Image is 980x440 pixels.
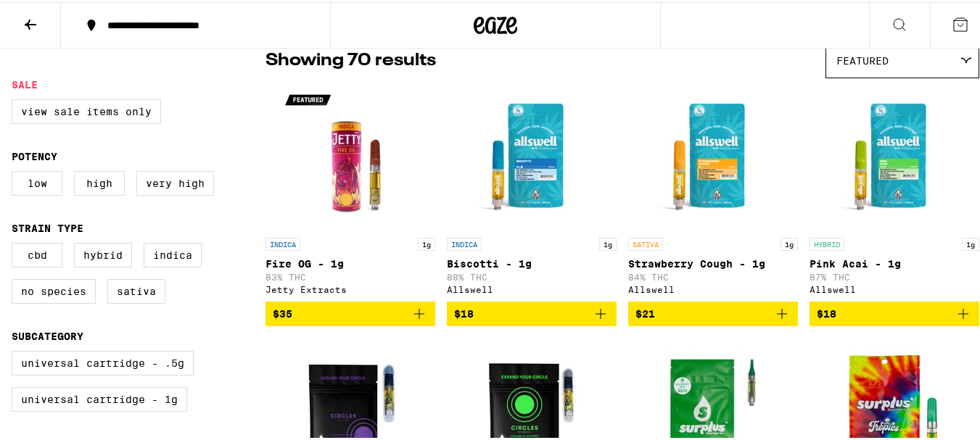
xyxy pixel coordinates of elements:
[12,241,62,265] label: CBD
[265,270,435,280] p: 83% THC
[810,83,979,299] a: Open page for Pink Acai - 1g from Allswell
[822,83,967,228] img: Allswell - Pink Acai - 1g
[628,83,798,299] a: Open page for Strawberry Cough - 1g from Allswell
[265,299,435,324] button: Add to bag
[459,83,604,228] img: Allswell - Biscotti - 1g
[962,236,979,249] p: 1g
[810,236,844,249] p: HYBRID
[12,220,83,232] legend: Strain Type
[9,10,104,22] span: Hi. Need any help?
[447,236,482,249] p: INDICA
[278,83,423,228] img: Jetty Extracts - Fire OG - 1g
[447,299,617,324] button: Add to bag
[635,306,655,317] span: $21
[74,241,132,265] label: Hybrid
[810,299,979,324] button: Add to bag
[810,283,979,292] div: Allswell
[12,328,83,340] legend: Subcategory
[273,306,292,317] span: $35
[265,283,435,292] div: Jetty Extracts
[12,77,38,88] legend: Sale
[107,277,165,302] label: Sativa
[12,97,161,122] label: View Sale Items Only
[447,83,617,299] a: Open page for Biscotti - 1g from Allswell
[418,236,435,249] p: 1g
[628,283,798,292] div: Allswell
[447,256,617,267] p: Biscotti - 1g
[810,256,979,267] p: Pink Acai - 1g
[265,236,300,249] p: INDICA
[265,256,435,267] p: Fire OG - 1g
[641,83,786,228] img: Allswell - Strawberry Cough - 1g
[12,169,62,194] label: Low
[74,169,125,194] label: High
[447,283,617,292] div: Allswell
[628,256,798,267] p: Strawberry Cough - 1g
[781,236,798,249] p: 1g
[136,169,214,194] label: Very High
[265,83,435,299] a: Open page for Fire OG - 1g from Jetty Extracts
[12,349,194,373] label: Universal Cartridge - .5g
[454,306,474,317] span: $18
[836,53,889,65] span: Featured
[12,149,57,160] legend: Potency
[265,46,436,71] p: Showing 70 results
[144,241,202,265] label: Indica
[599,236,617,249] p: 1g
[817,306,836,317] span: $18
[12,277,96,302] label: No Species
[447,270,617,280] p: 88% THC
[628,236,663,249] p: SATIVA
[12,385,187,410] label: Universal Cartridge - 1g
[810,270,979,280] p: 87% THC
[628,299,798,324] button: Add to bag
[628,270,798,280] p: 84% THC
